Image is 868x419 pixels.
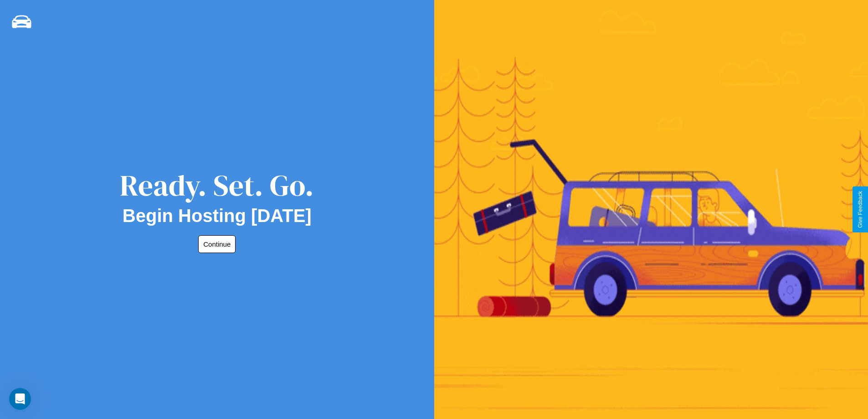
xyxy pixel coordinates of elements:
[123,206,312,226] h2: Begin Hosting [DATE]
[120,165,314,206] div: Ready. Set. Go.
[9,388,31,410] iframe: Intercom live chat
[198,235,236,253] button: Continue
[857,191,863,228] div: Give Feedback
